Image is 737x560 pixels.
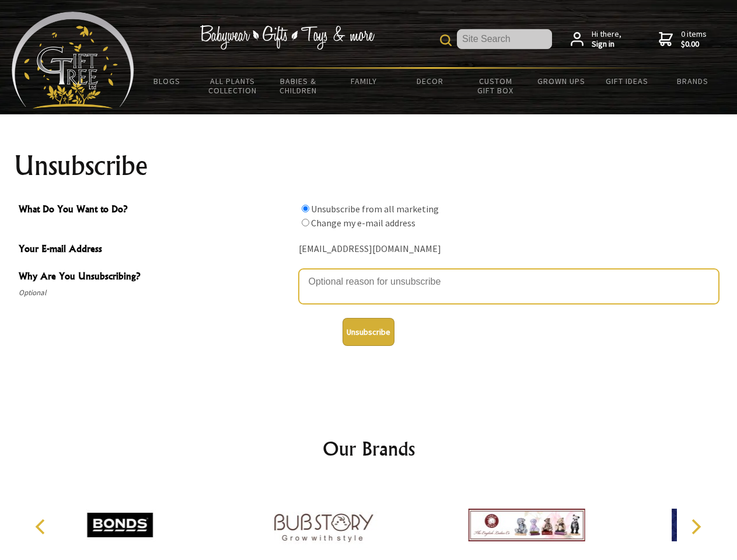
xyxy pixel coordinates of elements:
a: Hi there,Sign in [571,29,621,50]
input: Site Search [457,29,552,49]
img: Babyware - Gifts - Toys and more... [12,12,134,108]
button: Next [683,514,708,540]
a: Decor [397,69,463,93]
label: Change my e-mail address [311,217,415,229]
input: What Do You Want to Do? [302,219,309,226]
a: BLOGS [134,69,200,93]
span: Optional [19,286,293,300]
div: [EMAIL_ADDRESS][DOMAIN_NAME] [299,240,719,258]
span: What Do You Want to Do? [19,202,293,219]
span: 0 items [681,29,707,50]
h2: Our Brands [23,435,714,463]
a: All Plants Collection [200,69,266,103]
a: Babies & Children [266,69,331,103]
button: Unsubscribe [343,318,394,346]
img: product search [440,34,452,46]
button: Previous [29,514,55,540]
textarea: Why Are You Unsubscribing? [299,269,719,304]
a: 0 items$0.00 [659,29,707,50]
a: Custom Gift Box [463,69,529,103]
span: Why Are You Unsubscribing? [19,269,293,286]
a: Gift Ideas [594,69,660,93]
a: Grown Ups [528,69,594,93]
a: Family [331,69,397,93]
span: Your E-mail Address [19,242,293,258]
a: Brands [660,69,726,93]
strong: Sign in [592,39,621,50]
input: What Do You Want to Do? [302,205,309,212]
img: Babywear - Gifts - Toys & more [200,25,375,50]
span: Hi there, [592,29,621,50]
strong: $0.00 [681,39,707,50]
label: Unsubscribe from all marketing [311,203,439,215]
h1: Unsubscribe [14,152,724,180]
